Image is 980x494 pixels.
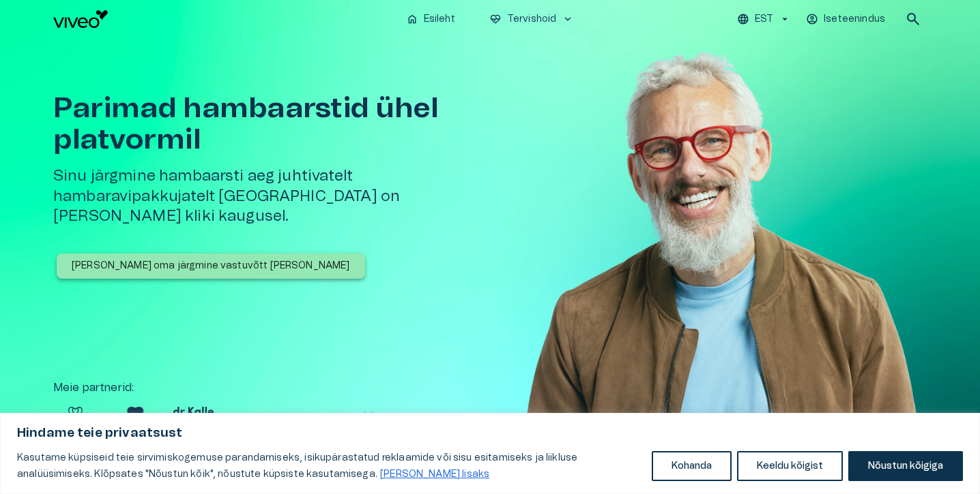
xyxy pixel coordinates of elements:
[361,407,410,433] img: Partner logo
[652,451,732,481] button: Kohanda
[406,13,418,25] span: home
[57,253,365,279] button: [PERSON_NAME] oma järgmine vastuvõtt [PERSON_NAME]
[804,10,889,29] button: Iseteenindus
[17,450,642,482] p: Kasutame küpsiseid teie sirvimiskogemuse parandamiseks, isikupärastatud reklaamide või sisu esita...
[53,93,495,155] h1: Parimad hambaarstid ühel platvormil
[296,407,345,433] img: Partner logo
[401,10,462,29] button: homeEsileht
[17,425,963,442] p: Hindame teie privaatsust
[848,451,963,481] button: Nõustun kõigiga
[507,12,557,27] p: Tervishoid
[53,10,395,28] a: Navigate to homepage
[72,259,350,273] p: [PERSON_NAME] oma järgmine vastuvõtt [PERSON_NAME]
[379,469,490,480] a: Loe lisaks
[735,10,793,29] button: EST
[173,407,214,433] img: Partner logo
[899,5,927,33] button: open search modal
[53,380,927,396] p: Meie partnerid :
[905,11,921,27] span: search
[489,13,502,25] span: ecg_heart
[824,12,885,27] p: Iseteenindus
[737,451,843,481] button: Keeldu kõigist
[755,12,773,27] p: EST
[53,407,98,433] img: Partner logo
[230,407,279,433] img: Partner logo
[53,166,495,226] h5: Sinu järgmine hambaarsti aeg juhtivatelt hambaravipakkujatelt [GEOGRAPHIC_DATA] on [PERSON_NAME] ...
[562,13,574,25] span: keyboard_arrow_down
[484,10,580,29] button: ecg_heartTervishoidkeyboard_arrow_down
[53,10,108,28] img: Viveo logo
[424,12,455,27] p: Esileht
[114,407,157,433] img: Partner logo
[517,38,927,478] img: Man with glasses smiling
